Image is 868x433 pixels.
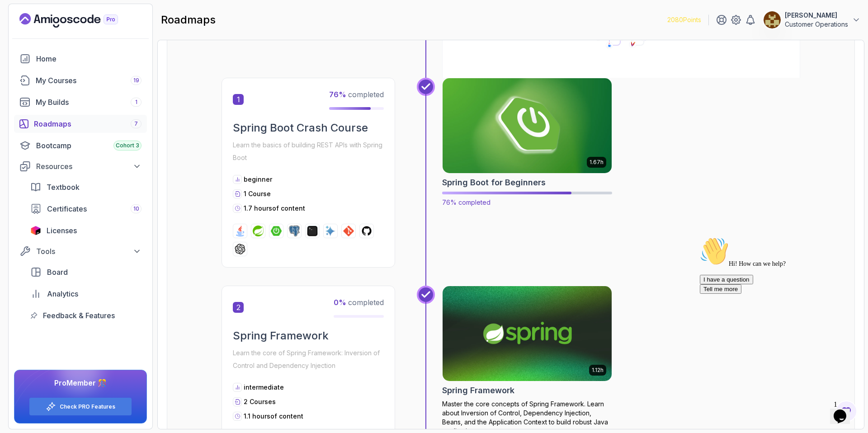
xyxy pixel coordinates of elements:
span: 19 [133,77,139,84]
button: I have a question [4,42,57,51]
div: Bootcamp [36,140,142,151]
span: 0 % [334,298,346,307]
div: My Builds [36,97,142,108]
span: Cohort 3 [116,142,139,149]
p: 1.12h [592,367,604,374]
img: postgres logo [289,226,300,236]
span: Board [47,267,68,278]
button: Resources [14,158,147,174]
img: Spring Framework card [443,286,612,381]
img: spring logo [253,226,264,236]
img: github logo [361,226,372,236]
a: roadmaps [14,115,147,133]
span: 1 Course [244,190,271,198]
a: certificates [25,200,147,218]
span: completed [329,90,384,99]
span: 7 [134,120,138,127]
h2: Spring Boot Crash Course [233,121,384,135]
a: feedback [25,306,147,325]
p: [PERSON_NAME] [785,11,848,20]
a: builds [14,93,147,111]
img: java logo [235,226,245,236]
img: Spring Boot for Beginners card [439,76,616,175]
div: My Courses [36,75,142,86]
a: home [14,50,147,68]
span: 76 % [329,90,346,99]
a: bootcamp [14,136,147,155]
div: Roadmaps [34,118,142,129]
div: Tools [36,246,142,257]
img: terminal logo [307,226,318,236]
p: intermediate [244,383,284,392]
img: :wave: [4,4,33,33]
p: Learn the core of Spring Framework: Inversion of Control and Dependency Injection [233,347,384,372]
span: Hi! How can we help? [4,27,90,34]
span: 1 [233,94,244,105]
img: user profile image [764,11,781,28]
button: user profile image[PERSON_NAME]Customer Operations [763,11,861,29]
img: spring-boot logo [271,226,282,236]
span: 2 Courses [244,398,276,405]
span: 2 [233,302,244,313]
button: Tell me more [4,51,45,61]
p: beginner [244,175,272,184]
img: jetbrains icon [30,226,41,235]
div: Home [36,53,142,64]
button: Tools [14,243,147,259]
a: Check PRO Features [60,403,115,410]
span: Textbook [47,182,80,193]
span: Licenses [47,225,77,236]
h2: Spring Boot for Beginners [442,176,546,189]
button: Check PRO Features [29,397,132,416]
span: Certificates [47,203,87,214]
p: Learn the basics of building REST APIs with Spring Boot [233,139,384,164]
span: completed [334,298,384,307]
span: 76% completed [442,198,491,206]
img: git logo [343,226,354,236]
img: ai logo [325,226,336,236]
p: 2080 Points [667,15,701,24]
a: licenses [25,221,147,240]
p: 1.1 hours of content [244,412,303,421]
img: chatgpt logo [235,244,245,254]
a: board [25,263,147,281]
iframe: chat widget [696,233,859,392]
span: 10 [133,205,139,212]
h2: Spring Framework [442,384,514,397]
iframe: chat widget [830,397,859,424]
a: Landing page [19,13,139,28]
a: analytics [25,285,147,303]
a: courses [14,71,147,89]
div: 👋Hi! How can we help?I have a questionTell me more [4,4,166,61]
span: 1 [135,99,137,106]
p: Customer Operations [785,20,848,29]
a: textbook [25,178,147,196]
span: Feedback & Features [43,310,115,321]
div: Resources [36,161,142,172]
a: Spring Boot for Beginners card1.67hSpring Boot for Beginners76% completed [442,78,612,207]
span: Analytics [47,288,78,299]
p: 1.7 hours of content [244,204,305,213]
p: 1.67h [590,159,604,166]
h2: roadmaps [161,13,216,27]
h2: Spring Framework [233,329,384,343]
